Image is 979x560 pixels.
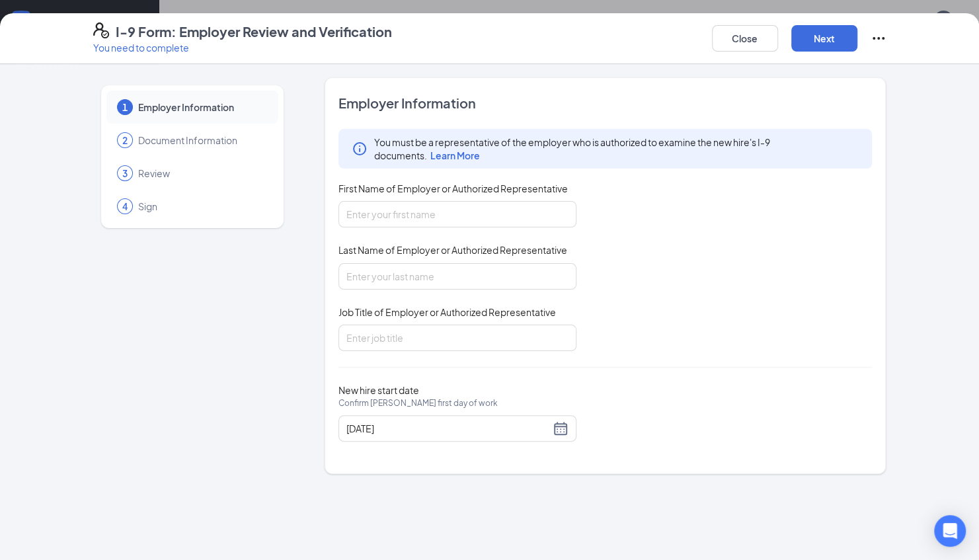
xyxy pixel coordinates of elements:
[138,200,265,213] span: Sign
[346,421,550,436] input: 08/25/2025
[338,243,567,257] span: Last Name of Employer or Authorized Representative
[138,100,265,114] span: Employer Information
[871,30,886,46] svg: Ellipses
[338,383,498,423] span: New hire start date
[338,182,568,195] span: First Name of Employer or Authorized Representative
[138,134,265,147] span: Document Information
[122,200,128,213] span: 4
[138,167,265,180] span: Review
[427,149,480,161] a: Learn More
[338,325,576,351] input: Enter job title
[338,305,556,319] span: Job Title of Employer or Authorized Representative
[791,25,857,52] button: Next
[338,94,873,112] span: Employer Information
[338,263,576,290] input: Enter your last name
[374,136,859,162] span: You must be a representative of the employer who is authorized to examine the new hire's I-9 docu...
[352,141,368,157] svg: Info
[122,134,128,147] span: 2
[338,201,576,227] input: Enter your first name
[338,397,498,410] span: Confirm [PERSON_NAME] first day of work
[116,22,392,41] h4: I-9 Form: Employer Review and Verification
[430,149,480,161] span: Learn More
[93,41,392,54] p: You need to complete
[122,100,128,114] span: 1
[712,25,778,52] button: Close
[122,167,128,180] span: 3
[93,22,109,38] svg: FormI9EVerifyIcon
[934,515,966,547] div: Open Intercom Messenger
